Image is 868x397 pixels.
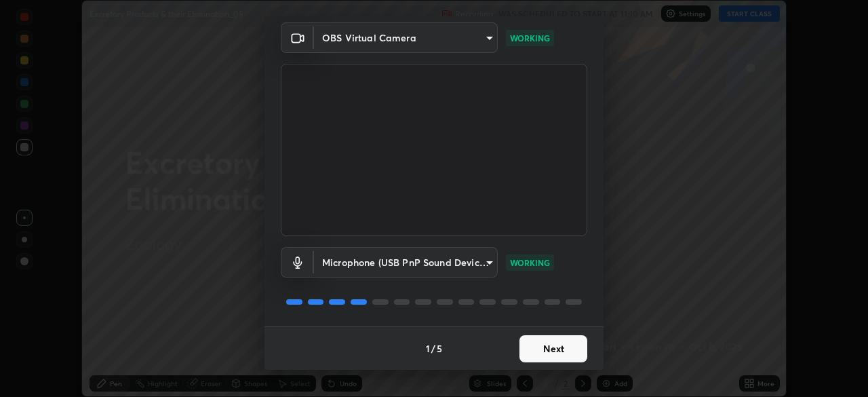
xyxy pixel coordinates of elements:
[314,22,498,53] div: OBS Virtual Camera
[426,341,430,356] h4: 1
[519,335,587,362] button: Next
[510,32,550,44] p: WORKING
[510,257,550,269] p: WORKING
[314,247,498,278] div: OBS Virtual Camera
[431,341,435,356] h4: /
[437,341,442,356] h4: 5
